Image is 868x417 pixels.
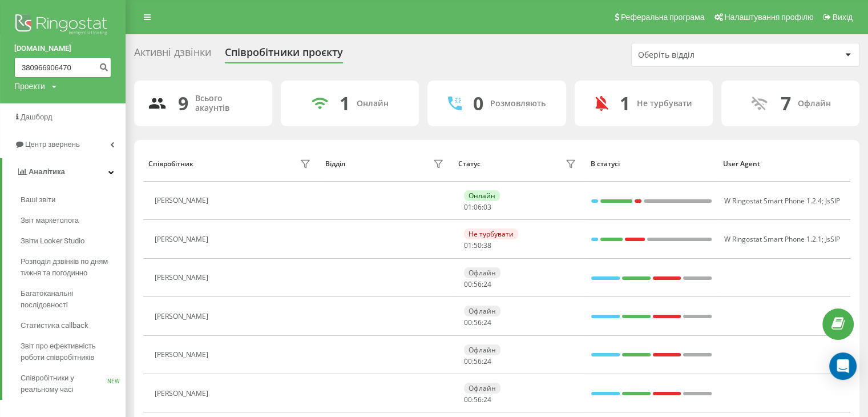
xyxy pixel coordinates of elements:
[724,234,822,244] span: W Ringostat Smart Phone 1.2.1
[464,318,472,327] span: 00
[474,395,482,404] span: 56
[225,46,343,64] div: Співробітники проєкту
[474,318,482,327] span: 56
[638,50,774,60] div: Оберіть відділ
[21,235,84,247] span: Звіти Looker Studio
[724,196,822,206] span: W Ringostat Smart Phone 1.2.4
[14,43,111,54] a: [DOMAIN_NAME]
[155,351,211,359] div: [PERSON_NAME]
[464,202,472,212] span: 01
[458,160,480,168] div: Статус
[21,215,79,226] span: Звіт маркетолога
[464,190,500,201] div: Онлайн
[325,160,345,168] div: Відділ
[21,113,53,121] span: Дашборд
[780,93,790,114] div: 7
[21,194,55,206] span: Ваші звіти
[21,320,88,331] span: Статистика callback
[155,312,211,320] div: [PERSON_NAME]
[155,390,211,398] div: [PERSON_NAME]
[464,356,472,366] span: 00
[723,160,845,168] div: User Agent
[797,99,830,109] div: Офлайн
[591,160,712,168] div: В статусі
[464,267,500,278] div: Офлайн
[464,279,472,289] span: 00
[21,336,126,368] a: Звіт про ефективність роботи співробітників
[340,93,350,114] div: 1
[2,158,126,186] a: Аналiтика
[637,99,692,109] div: Не турбувати
[464,203,491,211] div: : :
[464,383,500,394] div: Офлайн
[21,210,126,231] a: Звіт маркетолога
[483,318,491,327] span: 24
[490,99,546,109] div: Розмовляють
[14,81,45,92] div: Проекти
[473,93,483,114] div: 0
[178,93,188,114] div: 9
[474,240,482,250] span: 50
[464,242,491,250] div: : :
[483,202,491,212] span: 03
[195,94,259,113] div: Всього акаунтів
[464,396,491,404] div: : :
[21,256,120,279] span: Розподіл дзвінків по дням тижня та погодинно
[21,251,126,283] a: Розподіл дзвінків по дням тижня та погодинно
[474,279,482,289] span: 56
[464,395,472,404] span: 00
[483,279,491,289] span: 24
[155,197,211,205] div: [PERSON_NAME]
[464,228,518,239] div: Не турбувати
[474,202,482,212] span: 06
[464,319,491,327] div: : :
[155,235,211,243] div: [PERSON_NAME]
[21,315,126,336] a: Статистика callback
[21,372,107,395] span: Співробітники у реальному часі
[21,190,126,210] a: Ваші звіти
[483,240,491,250] span: 38
[464,280,491,288] div: : :
[483,395,491,404] span: 24
[14,11,111,40] img: Ringostat logo
[21,283,126,315] a: Багатоканальні послідовності
[25,140,80,149] span: Центр звернень
[21,368,126,400] a: Співробітники у реальному часіNEW
[21,288,120,311] span: Багатоканальні послідовності
[21,231,126,251] a: Звіти Looker Studio
[464,344,500,355] div: Офлайн
[14,57,111,78] input: Пошук за номером
[464,306,500,316] div: Офлайн
[621,13,705,22] span: Реферальна програма
[829,352,857,380] div: Open Intercom Messenger
[724,13,813,22] span: Налаштування профілю
[474,356,482,366] span: 56
[464,358,491,366] div: : :
[464,240,472,250] span: 01
[134,46,211,64] div: Активні дзвінки
[21,340,120,363] span: Звіт про ефективність роботи співробітників
[357,99,389,109] div: Онлайн
[29,167,65,176] span: Аналiтика
[825,234,840,244] span: JsSIP
[833,13,853,22] span: Вихід
[620,93,630,114] div: 1
[155,274,211,282] div: [PERSON_NAME]
[148,160,193,168] div: Співробітник
[825,196,840,206] span: JsSIP
[483,356,491,366] span: 24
